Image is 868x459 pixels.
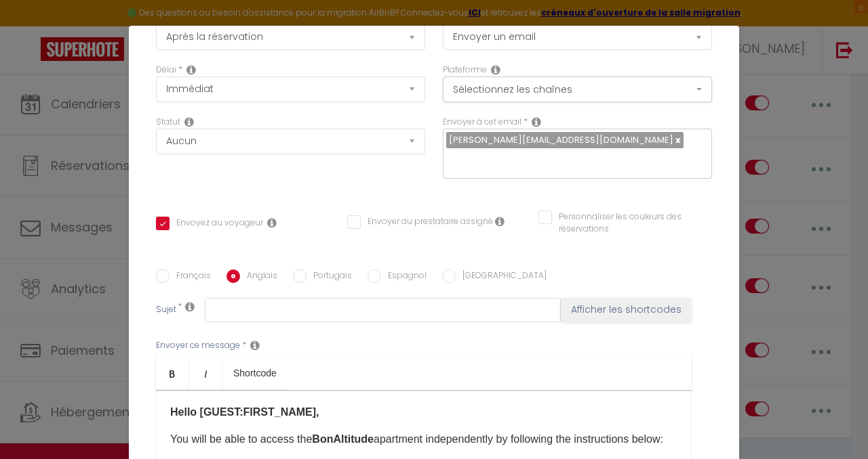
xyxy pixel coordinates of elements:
[443,76,712,102] button: Sélectionnez les chaînes
[170,406,319,418] strong: Hello [GUEST:FIRST_NAME],
[185,301,195,312] i: Subject
[156,303,176,318] label: Sujet
[156,116,180,129] label: Statut
[240,269,277,284] label: Anglais
[443,116,521,129] label: Envoyer à cet email
[189,357,222,389] a: Italic
[491,64,500,75] i: Action Channel
[561,298,692,322] button: Afficher les shortcodes
[312,433,374,445] strong: BonAltitude
[222,357,288,389] a: Shortcode
[156,357,189,389] a: Bold
[307,269,352,284] label: Portugais
[449,133,673,146] span: [PERSON_NAME][EMAIL_ADDRESS][DOMAIN_NAME]
[11,5,52,46] button: Ouvrir le widget de chat LiveChat
[156,339,240,352] label: Envoyer ce message
[443,64,487,76] label: Plateforme
[170,431,677,447] p: You will be able to access the apartment independently by following the instructions below:
[184,116,194,127] i: Booking status
[810,398,858,449] iframe: Chat
[456,269,547,284] label: [GEOGRAPHIC_DATA]
[170,269,211,284] label: Français
[186,64,196,75] i: Action Time
[267,217,277,228] i: Envoyer au voyageur
[156,64,176,76] label: Délai
[532,116,541,127] i: Recipient
[381,269,427,284] label: Espagnol
[250,340,260,351] i: Message
[495,216,505,227] i: Envoyer au prestataire si il est assigné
